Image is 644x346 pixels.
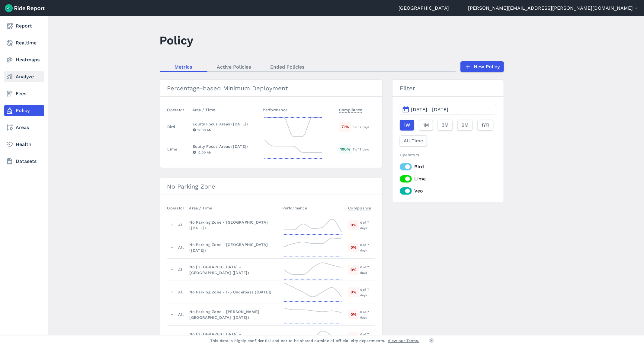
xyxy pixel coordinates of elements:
[178,334,184,340] div: All
[468,5,639,12] button: [PERSON_NAME][EMAIL_ADDRESS][PERSON_NAME][DOMAIN_NAME]
[190,264,277,276] div: No [GEOGRAPHIC_DATA] - [GEOGRAPHIC_DATA] ([DATE])
[348,265,359,274] div: 0 %
[477,120,493,131] button: 1YR
[339,106,362,113] span: Compliance
[4,139,44,150] a: Health
[411,107,448,112] span: [DATE]—[DATE]
[360,264,375,275] div: 0 of 7 days
[461,121,469,129] span: 6M
[348,332,359,341] div: 0 %
[348,220,359,230] div: 0 %
[360,309,375,320] div: 0 of 7 days
[167,104,190,116] th: Operator
[261,62,314,71] a: Ended Policies
[400,175,496,183] label: Lime
[353,147,375,152] div: 7 of 7 days
[4,37,44,48] a: Realtime
[178,267,184,273] div: All
[160,80,383,97] h3: Percentage-based Minimum Deployment
[400,104,496,115] button: [DATE]—[DATE]
[360,220,375,231] div: 0 of 7 days
[360,287,375,298] div: 0 of 7 days
[4,105,44,116] a: Policy
[419,120,433,131] button: 1M
[392,80,503,97] h3: Filter
[400,120,414,131] button: 1W
[481,121,489,129] span: 1YR
[348,310,359,319] div: 0 %
[4,21,44,31] a: Report
[178,222,184,228] div: All
[339,122,351,131] div: 71 %
[207,62,261,71] a: Active Policies
[457,120,473,131] button: 6M
[348,204,371,211] span: Compliance
[160,62,207,71] a: Metrics
[460,61,504,72] a: New Policy
[193,144,258,149] div: Equity Focus Areas ([DATE])
[187,202,280,214] th: Area / Time
[404,137,423,144] span: All Time
[190,219,277,231] div: No Parking Zone - [GEOGRAPHIC_DATA] ([DATE])
[193,127,258,133] div: 12:00 AM
[168,146,177,152] div: Lime
[423,121,429,129] span: 1M
[190,104,261,116] th: Area / Time
[193,121,258,127] div: Equity Focus Areas ([DATE])
[190,289,277,295] div: No Parking Zone - I-5 Underpass ([DATE])
[190,331,277,343] div: No [GEOGRAPHIC_DATA] - [GEOGRAPHIC_DATA] ([DATE])
[4,71,44,82] a: Analyze
[167,202,187,214] th: Operator
[168,124,175,130] div: Bird
[353,124,375,130] div: 5 of 7 days
[442,121,449,129] span: 3M
[404,121,410,129] span: 1W
[190,309,277,320] div: No Parking Zone - [PERSON_NAME][GEOGRAPHIC_DATA] ([DATE])
[400,135,427,146] button: All Time
[348,287,359,297] div: 0 %
[388,338,420,344] a: View our Terms.
[348,243,359,252] div: 0 %
[178,289,184,295] div: All
[160,32,194,49] h1: Policy
[4,88,44,99] a: Fees
[339,144,351,154] div: 100 %
[260,104,337,116] th: Performance
[178,244,184,250] div: All
[400,187,496,195] label: Veo
[160,178,383,195] h3: No Parking Zone
[190,242,277,253] div: No Parking Zone - [GEOGRAPHIC_DATA] ([DATE])
[4,54,44,65] a: Heatmaps
[178,312,184,317] div: All
[5,4,45,12] img: Ride Report
[400,153,419,157] span: Operators
[4,122,44,133] a: Areas
[193,150,258,155] div: 12:00 AM
[399,5,449,12] a: [GEOGRAPHIC_DATA]
[360,242,375,253] div: 0 of 7 days
[4,156,44,167] a: Datasets
[438,120,453,131] button: 3M
[360,331,375,342] div: 0 of 7 days
[400,163,496,170] label: Bird
[280,202,346,214] th: Performance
